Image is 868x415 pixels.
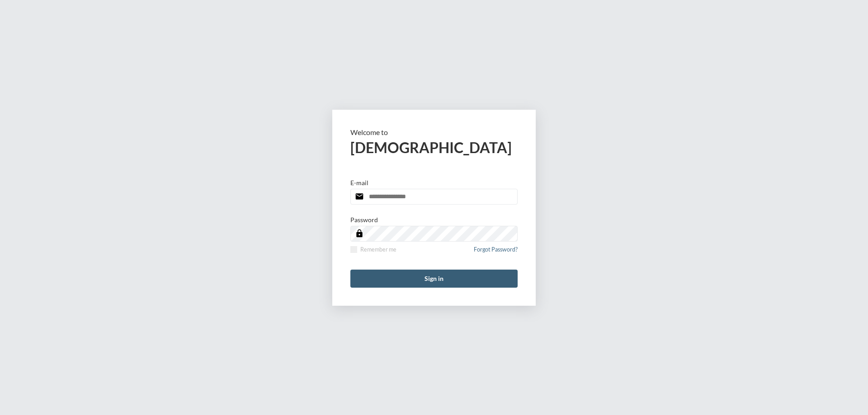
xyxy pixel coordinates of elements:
[350,270,518,288] button: Sign in
[350,128,518,136] p: Welcome to
[350,139,518,156] h2: [DEMOGRAPHIC_DATA]
[350,179,368,187] p: E-mail
[474,246,518,258] a: Forgot Password?
[350,216,378,224] p: Password
[350,246,396,253] label: Remember me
